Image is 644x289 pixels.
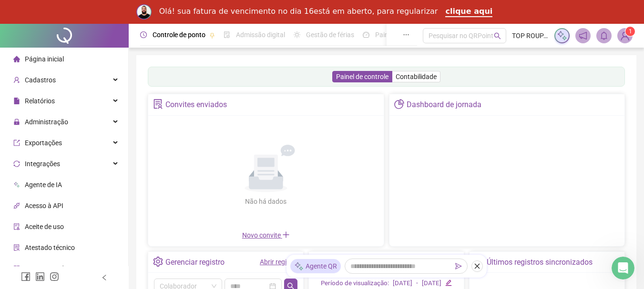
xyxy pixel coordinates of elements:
[393,279,412,289] div: [DATE]
[294,261,304,271] img: sparkle-icon.fc2bf0ac1784a2077858766a79e2daf3.svg
[557,30,567,41] img: sparkle-icon.fc2bf0ac1784a2077858766a79e2daf3.svg
[242,231,290,239] span: Novo convite
[209,32,215,38] span: pushpin
[407,97,481,113] div: Dashboard de jornada
[395,24,417,46] button: ellipsis
[13,244,20,251] span: solution
[13,265,20,272] span: qrcode
[222,196,310,207] div: Não há dados
[512,30,549,41] span: TOP ROUPAS 12 LTDA
[579,31,587,40] span: notification
[494,32,501,40] span: search
[13,56,20,62] span: home
[403,31,409,38] span: ellipsis
[600,31,608,40] span: bell
[612,257,634,279] iframe: Intercom live chat
[153,99,163,109] span: solution
[25,202,63,209] span: Acesso à API
[321,279,389,289] div: Período de visualização:
[21,272,31,281] span: facebook
[50,272,59,281] span: instagram
[396,73,437,80] span: Contabilidade
[375,31,412,39] span: Painel do DP
[140,31,147,38] span: clock-circle
[153,31,205,39] span: Controle de ponto
[25,181,62,189] span: Agente de IA
[629,28,632,35] span: 1
[445,279,451,286] span: edit
[224,31,230,38] span: file-done
[260,258,298,266] a: Abrir registro
[13,98,20,104] span: file
[25,223,64,230] span: Aceite de uso
[236,31,285,39] span: Admissão digital
[336,73,388,80] span: Painel de controle
[306,31,354,39] span: Gestão de férias
[165,97,227,113] div: Convites enviados
[136,4,152,20] img: Profile image for Rodolfo
[445,7,492,17] a: clique aqui
[394,99,404,109] span: pie-chart
[35,272,45,281] span: linkedin
[13,77,20,83] span: user-add
[153,257,163,267] span: setting
[101,274,108,281] span: left
[25,244,75,251] span: Atestado técnico
[326,254,380,270] div: Folhas de ponto
[25,76,56,84] span: Cadastros
[25,118,68,126] span: Administração
[290,259,341,273] div: Agente QR
[13,119,20,125] span: lock
[25,265,67,272] span: Gerar QRCode
[13,223,20,230] span: audit
[487,254,593,270] div: Últimos registros sincronizados
[363,31,369,38] span: dashboard
[25,55,64,63] span: Página inicial
[13,160,20,167] span: sync
[474,263,480,269] span: close
[455,263,462,269] span: send
[165,254,225,270] div: Gerenciar registro
[25,97,55,105] span: Relatórios
[625,27,635,36] sup: Atualize o seu contato no menu Meus Dados
[282,231,290,239] span: plus
[13,140,20,146] span: export
[294,31,300,38] span: sun
[25,160,60,168] span: Integrações
[159,7,438,16] div: Olá! sua fatura de vencimento no dia 16está em aberto, para regularizar
[422,279,441,289] div: [DATE]
[618,29,632,43] img: 17852
[416,279,418,289] div: -
[25,139,62,147] span: Exportações
[13,202,20,209] span: api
